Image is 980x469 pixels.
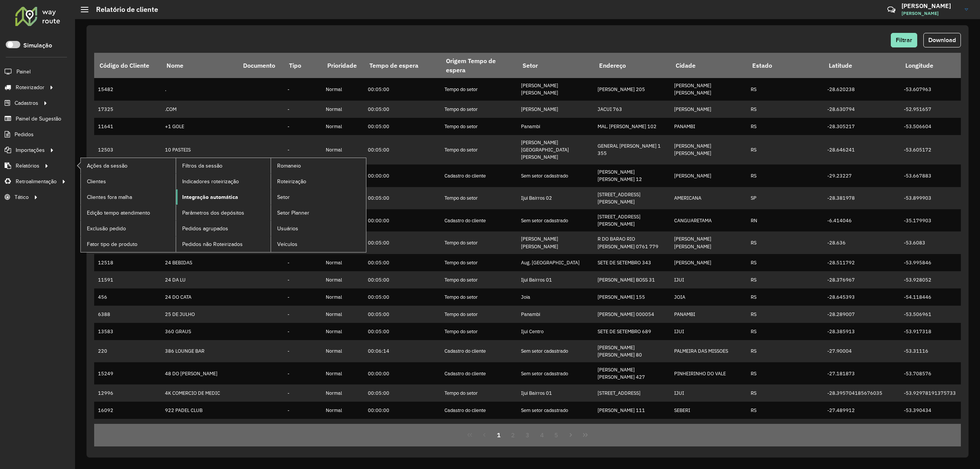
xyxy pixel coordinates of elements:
td: [STREET_ADDRESS] [594,384,670,402]
th: Tempo de espera [364,53,441,78]
span: Filtros da sessão [182,162,222,170]
td: RS [747,135,823,165]
td: -28.381978 [823,187,900,209]
td: [STREET_ADDRESS][PERSON_NAME] [594,419,670,441]
td: 4K COMERCIO DE MEDIC [161,384,238,402]
td: - [284,135,322,165]
td: 12503 [94,135,161,165]
td: IJUI [670,323,747,340]
td: Cadastro do cliente [441,402,517,419]
span: Importações [16,146,45,154]
td: -27.90004 [823,340,900,362]
button: Filtrar [891,33,917,47]
td: Panambi [517,306,594,323]
th: Documento [238,53,284,78]
td: [PERSON_NAME] 111 [594,402,670,419]
td: 00:05:00 [364,101,441,118]
span: Exclusão pedido [87,225,126,233]
td: - [284,384,322,402]
td: . [161,78,238,100]
td: RS [747,419,823,441]
td: 13583 [94,323,161,340]
td: -52.848310449620136 [900,419,977,441]
a: Clientes fora malha [81,189,176,205]
td: -53.928052 [900,271,977,288]
td: 10 PASTEIS [161,135,238,165]
td: - [284,101,322,118]
td: RS [747,323,823,340]
th: Prioridade [322,53,364,78]
td: RS [747,288,823,306]
td: RS [747,254,823,271]
td: CANGUARETAMA [670,209,747,231]
td: A B CONVENIENCIA LTD [161,419,238,441]
a: Edição tempo atendimento [81,205,176,220]
td: Tempo do setor [441,384,517,402]
td: Normal [322,254,364,271]
td: -28.636 [823,231,900,254]
td: -28.395704185676035 [823,384,900,402]
span: Painel [16,68,31,76]
td: 00:05:00 [364,187,441,209]
button: 2 [506,428,520,442]
span: Setor Planner [277,209,309,217]
td: [PERSON_NAME] [PERSON_NAME] [517,231,594,254]
a: Romaneio [271,158,366,173]
td: Normal [322,340,364,362]
th: Tipo [284,53,322,78]
td: -53.506961 [900,306,977,323]
td: -53.506604 [900,118,977,135]
td: Normal [322,101,364,118]
td: Tempo do setor [441,419,517,441]
td: 00:05:00 [364,135,441,165]
td: 12632 [94,419,161,441]
td: ESPUMOSO [670,419,747,441]
td: -28.385913 [823,323,900,340]
td: [PERSON_NAME] [PERSON_NAME] [670,78,747,100]
td: -28.630794 [823,101,900,118]
td: 922 PADEL CLUB [161,402,238,419]
td: [PERSON_NAME] [PERSON_NAME] 12 [594,164,670,187]
td: IJUI [670,384,747,402]
span: Painel de Sugestão [16,115,61,123]
td: RS [747,402,823,419]
td: Tempo do setor [441,78,517,100]
td: 12518 [94,254,161,271]
td: RS [747,231,823,254]
td: Tempo do setor [441,118,517,135]
a: Integração automática [176,189,271,205]
td: -53.607963 [900,78,977,100]
button: Next Page [563,428,578,442]
td: Sem setor cadastrado [517,209,594,231]
td: -28.646241 [823,135,900,165]
td: AMERICANA [670,187,747,209]
td: [PERSON_NAME] 205 [594,78,670,100]
td: R DO BARAO RIO [PERSON_NAME] 0761 779 [594,231,670,254]
td: 00:05:00 [364,78,441,100]
th: Setor [517,53,594,78]
td: .COM [161,101,238,118]
td: Normal [322,306,364,323]
td: PINHEIRINHO DO VALE [670,362,747,384]
span: Cadastros [15,99,38,107]
td: RS [747,78,823,100]
td: Normal [322,118,364,135]
td: - [284,340,322,362]
th: Estado [747,53,823,78]
td: [PERSON_NAME] BOSS 31 [594,271,670,288]
td: 386 LOUNGE BAR [161,340,238,362]
td: [PERSON_NAME] [670,254,747,271]
td: [PERSON_NAME] [PERSON_NAME] [670,135,747,165]
button: 4 [535,428,549,442]
a: Usuários [271,221,366,236]
td: Tempo do setor [441,306,517,323]
td: -53.31116 [900,340,977,362]
a: Ações da sessão [81,158,176,173]
td: -52.951657 [900,101,977,118]
td: SP [747,187,823,209]
td: [PERSON_NAME] [670,101,747,118]
th: Cidade [670,53,747,78]
td: [PERSON_NAME] [670,164,747,187]
button: 5 [549,428,564,442]
span: Usuários [277,225,298,233]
